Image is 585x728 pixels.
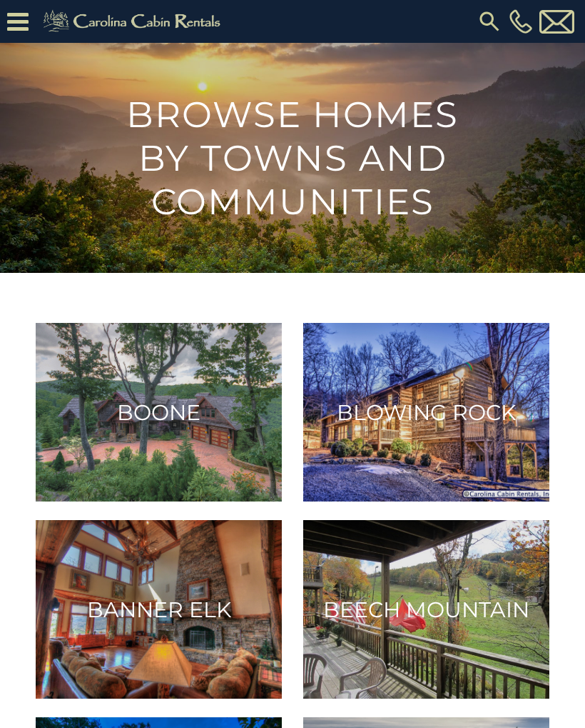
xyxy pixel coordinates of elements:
a: [PHONE_NUMBER] [506,9,536,34]
img: search-regular.svg [477,9,502,34]
a: Blowing Rock [303,323,549,502]
h3: Blowing Rock [316,399,537,425]
h3: Boone [49,399,270,425]
a: Boone [36,323,282,502]
a: Banner Elk [36,520,282,699]
a: Beech Mountain [303,520,549,699]
h3: Beech Mountain [316,596,537,622]
img: Khaki-logo.png [36,7,233,36]
h3: Banner Elk [49,596,270,622]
